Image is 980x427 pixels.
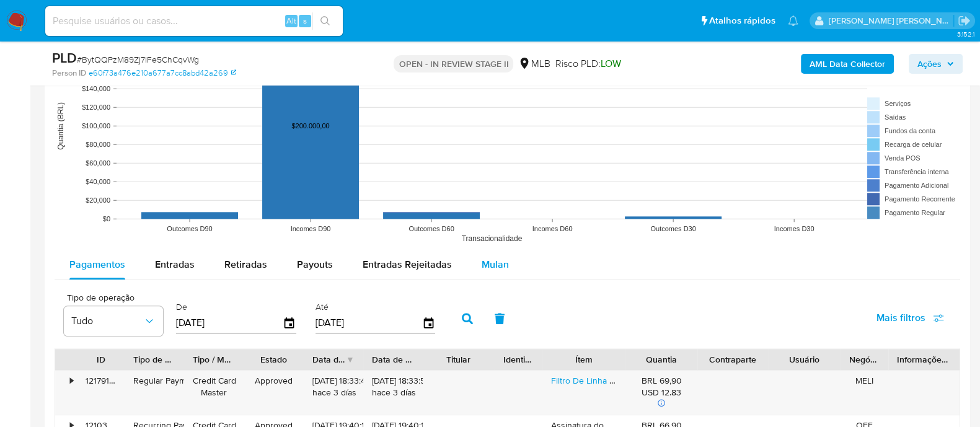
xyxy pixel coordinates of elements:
p: OPEN - IN REVIEW STAGE II [394,55,513,73]
span: Ações [917,54,942,74]
button: Ações [909,54,963,74]
b: PLD [52,48,77,68]
span: Atalhos rápidos [709,14,775,27]
div: MLB [518,57,550,71]
p: alessandra.barbosa@mercadopago.com [829,15,954,27]
b: Person ID [52,68,86,79]
button: search-icon [312,12,338,30]
span: # BytQQPzM89Zj7IFe5ChCqvWg [77,53,199,66]
span: 3.152.1 [956,29,974,39]
input: Pesquise usuários ou casos... [45,13,343,29]
span: Risco PLD: [555,57,620,71]
a: e60f73a476e210a677a7cc8abd42a269 [89,68,236,79]
span: s [303,15,307,27]
a: Notificações [788,15,798,26]
span: Alt [286,15,296,27]
b: AML Data Collector [810,54,885,74]
span: LOW [600,56,620,71]
button: AML Data Collector [801,54,894,74]
a: Sair [958,14,971,27]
